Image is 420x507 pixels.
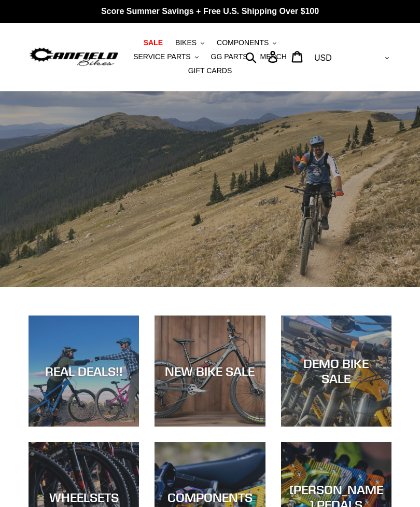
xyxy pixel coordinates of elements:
[281,356,391,386] div: DEMO BIKE SALE
[29,364,139,379] div: REAL DEALS!!
[29,46,119,68] img: Canfield Bikes
[206,50,253,64] a: GG PARTS
[281,316,391,426] a: DEMO BIKE SALE
[155,364,265,379] div: NEW BIKE SALE
[170,36,209,50] button: BIKES
[133,52,190,61] span: SERVICE PARTS
[29,316,139,426] a: REAL DEALS!!
[183,64,237,78] a: GIFT CARDS
[144,38,163,47] span: SALE
[175,38,197,47] span: BIKES
[128,50,203,64] button: SERVICE PARTS
[217,38,269,47] span: COMPONENTS
[155,316,265,426] a: NEW BIKE SALE
[29,490,139,505] div: WHEELSETS
[212,36,282,50] button: COMPONENTS
[138,36,168,50] a: SALE
[211,52,248,61] span: GG PARTS
[155,490,265,505] div: COMPONENTS
[188,66,232,75] span: GIFT CARDS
